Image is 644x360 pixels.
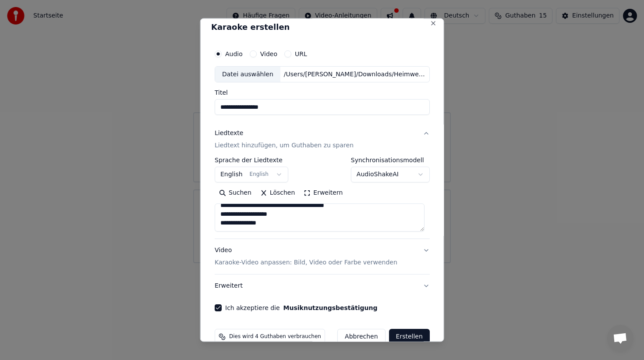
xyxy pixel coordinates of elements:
button: Abbrechen [337,329,385,345]
label: Ich akzeptiere die [225,305,377,311]
div: Liedtexte [215,129,243,138]
button: Erweitern [299,186,347,200]
p: Karaoke-Video anpassen: Bild, Video oder Farbe verwenden [215,258,397,267]
div: Datei auswählen [215,66,280,82]
button: Erstellen [389,329,429,345]
span: Dies wird 4 Guthaben verbrauchen [229,333,321,340]
label: Video [260,50,277,57]
p: Liedtext hinzufügen, um Guthaben zu sparen [215,141,354,150]
div: Video [215,246,397,267]
label: Synchronisationsmodell [350,157,429,163]
button: VideoKaraoke-Video anpassen: Bild, Video oder Farbe verwenden [215,239,430,274]
button: Erweitert [215,274,430,297]
div: LiedtexteLiedtext hinzufügen, um Guthaben zu sparen [215,157,430,239]
label: Audio [225,50,243,57]
button: LiedtexteLiedtext hinzufügen, um Guthaben zu sparen [215,122,430,157]
label: URL [295,50,307,57]
label: Titel [215,89,430,96]
h2: Karaoke erstellen [211,23,433,31]
button: Ich akzeptiere die [283,305,377,311]
div: /Users/[PERSON_NAME]/Downloads/Heimweh mit [PERSON_NAME].mp3 [280,70,429,78]
button: Löschen [255,186,299,200]
label: Sprache der Liedtexte [215,157,288,163]
button: Suchen [215,186,256,200]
